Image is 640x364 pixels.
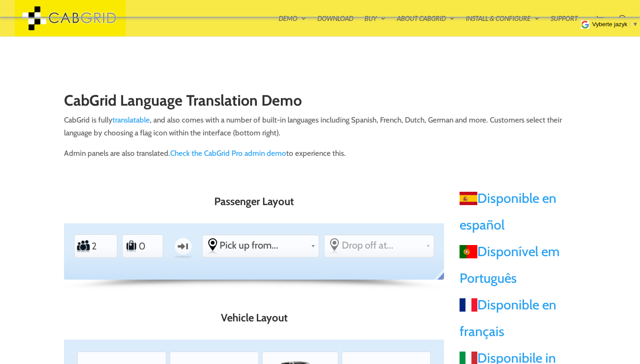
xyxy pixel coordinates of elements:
[460,192,477,205] span: Español - ES
[364,15,386,36] a: Buy
[324,235,434,255] div: Select the place the destination address is within
[342,239,422,251] span: Drop off at...
[170,233,196,259] label: One-way
[466,15,540,36] a: Install & Configure
[551,15,587,36] a: Support
[317,15,353,36] a: Download
[460,298,477,312] span: Français - FR
[460,190,556,233] a: Disponible en español
[432,269,451,287] span: русском - RU
[460,245,477,258] span: Português - PT
[15,12,126,22] a: CabGrid Taxi Plugin
[203,235,319,255] div: Select the place the starting address falls within
[397,15,455,36] a: About CabGrid
[91,236,112,256] input: Number of Passengers
[460,243,560,286] a: Disponível em Português
[64,196,444,212] h3: Passenger Layout
[592,21,638,28] a: Vyberte jazyk​
[112,115,150,124] a: translatable
[170,149,286,158] a: Check the CabGrid Pro admin demo
[64,92,576,113] h1: CabGrid Language Translation Demo
[460,297,556,340] a: Disponible en français
[64,147,576,160] p: Admin panels are also translated. to experience this.
[125,237,138,256] label: Number of Suitcases
[64,114,576,147] p: CabGrid is fully , and also comes with a number of built-in languages including Spanish, French, ...
[76,237,90,256] label: Number of Passengers
[138,236,160,256] input: Number of Suitcases
[220,239,307,251] span: Pick up from...
[632,21,638,28] span: ▼
[64,312,444,328] h3: Vehicle Layout
[279,15,306,36] a: Demo
[592,21,628,28] span: Vyberte jazyk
